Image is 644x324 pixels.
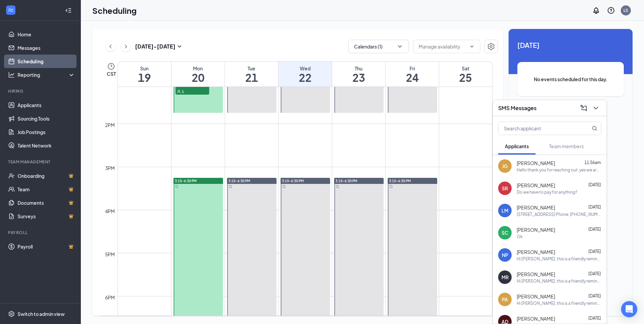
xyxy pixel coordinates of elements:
button: ChevronRight [121,41,131,52]
h1: 24 [386,72,439,83]
span: [PERSON_NAME] [517,160,555,166]
div: JG [502,163,508,169]
span: [PERSON_NAME] [517,204,555,211]
span: [DATE] [588,204,601,209]
svg: Settings [8,311,15,317]
h1: 25 [439,72,492,83]
span: [PERSON_NAME] [517,271,555,278]
div: Ok [517,234,523,239]
h3: SMS Messages [498,104,537,112]
div: LM [502,207,508,214]
h1: 21 [225,72,278,83]
span: CST [107,70,116,77]
a: October 23, 2025 [332,62,385,87]
span: 1 [182,89,184,94]
svg: ChevronRight [123,42,129,51]
div: Do we have to pay for anything? [517,189,577,195]
a: TeamCrown [18,183,75,196]
a: Job Postings [18,125,75,139]
span: [DATE] [588,182,601,187]
span: 3:15-6:30 PM [282,179,304,183]
a: SurveysCrown [18,209,75,223]
div: 6pm [104,294,116,301]
svg: Clock [107,62,115,70]
svg: Sync [175,185,179,188]
div: PA [502,296,508,303]
a: DocumentsCrown [18,196,75,209]
a: October 21, 2025 [225,62,278,87]
span: [PERSON_NAME] [517,226,555,233]
input: Search applicant [498,122,578,135]
svg: SmallChevronDown [175,42,184,51]
a: Home [18,28,75,41]
span: 11:56am [584,160,601,165]
span: Team members [549,143,584,149]
div: Sat [439,65,492,72]
a: Scheduling [18,55,75,68]
span: 3:15-6:30 PM [335,179,357,183]
div: Hiring [8,88,74,94]
div: SC [502,229,508,236]
a: OnboardingCrown [18,169,75,183]
span: No events scheduled for this day. [531,75,610,83]
div: Thu [332,65,385,72]
div: 2pm [104,121,116,129]
div: 5pm [104,251,116,258]
div: 3pm [104,164,116,172]
a: Messages [18,41,75,55]
div: LS [623,7,628,13]
span: [DATE] [588,249,601,254]
svg: ChevronDown [469,44,475,49]
svg: Notifications [592,6,600,14]
div: Hi [PERSON_NAME], this is a friendly reminder. Please select a meeting time slot for your Custome... [517,300,601,306]
div: Fri [386,65,439,72]
span: [DATE] [517,40,624,50]
a: Sourcing Tools [18,112,75,125]
div: Hi [PERSON_NAME], this is a friendly reminder. Please select a meeting time slot for your Custome... [517,278,601,284]
div: Mon [171,65,225,72]
span: [PERSON_NAME] [517,182,555,189]
span: [PERSON_NAME] [517,293,555,300]
a: Talent Network [18,139,75,152]
div: Tue [225,65,278,72]
h1: Scheduling [92,5,137,16]
div: NP [502,252,508,258]
a: October 22, 2025 [279,62,332,87]
div: Sun [118,65,171,72]
span: 3:15-6:30 PM [175,179,197,183]
div: MR [502,274,509,281]
div: Switch to admin view [18,311,65,317]
div: Hello thank you for reaching out, yes we are still hiring. Hiring and Training manager are out fo... [517,167,601,173]
svg: Sync [389,185,393,188]
svg: ChevronLeft [107,42,114,51]
a: October 24, 2025 [386,62,439,87]
svg: ChevronDown [592,104,600,112]
a: October 25, 2025 [439,62,492,87]
div: SR [502,185,508,192]
h1: 20 [171,72,225,83]
svg: Sync [336,185,339,188]
div: 4pm [104,207,116,215]
svg: Collapse [65,7,72,14]
svg: User [177,90,181,94]
span: Applicants [505,143,529,149]
h1: 22 [279,72,332,83]
svg: MagnifyingGlass [592,126,597,131]
a: October 20, 2025 [171,62,225,87]
a: Applicants [18,98,75,112]
button: ChevronLeft [105,41,116,52]
div: Reporting [18,71,75,78]
svg: Sync [229,185,232,188]
span: [DATE] [588,293,601,298]
span: [DATE] [588,271,601,276]
div: Open Intercom Messenger [621,301,637,317]
svg: ComposeMessage [580,104,588,112]
button: Calendars (1)ChevronDown [348,40,409,53]
span: [PERSON_NAME] [517,315,555,322]
div: [STREET_ADDRESS] Phone: [PHONE_NUMBER] [517,212,601,217]
span: 3:15-6:30 PM [389,179,411,183]
svg: Settings [487,42,495,51]
h1: 23 [332,72,385,83]
button: Settings [484,40,498,53]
